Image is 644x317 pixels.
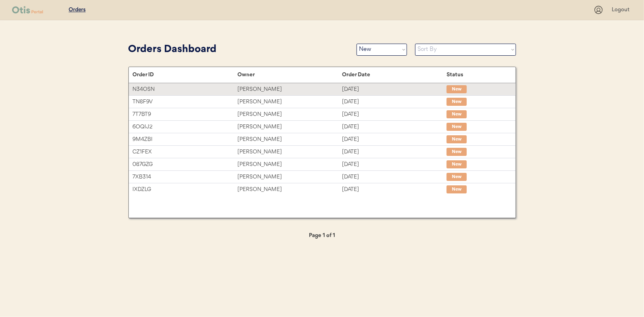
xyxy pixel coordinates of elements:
div: [DATE] [342,110,447,119]
div: [DATE] [342,135,447,144]
div: Order ID [133,71,237,78]
div: 087GZG [133,160,237,169]
div: CZ1FEX [133,147,237,157]
div: 7T7BT9 [133,110,237,119]
div: [PERSON_NAME] [237,147,342,157]
div: [PERSON_NAME] [237,122,342,132]
div: [DATE] [342,122,447,132]
div: [PERSON_NAME] [237,172,342,182]
div: [PERSON_NAME] [237,160,342,169]
div: [DATE] [342,85,447,94]
div: Logout [612,6,632,14]
div: Owner [237,71,342,78]
div: [DATE] [342,160,447,169]
div: [DATE] [342,172,447,182]
div: 7XB314 [133,172,237,182]
div: 6OQIJ2 [133,122,237,132]
div: Order Date [342,71,447,78]
div: [DATE] [342,185,447,194]
div: N34OSN [133,85,237,94]
div: [PERSON_NAME] [237,110,342,119]
div: Orders Dashboard [128,42,348,57]
div: [PERSON_NAME] [237,85,342,94]
div: [DATE] [342,97,447,107]
div: IXDZLG [133,185,237,194]
div: [PERSON_NAME] [237,185,342,194]
u: Orders [69,7,86,13]
div: Status [447,71,507,78]
div: 9M4ZBI [133,135,237,144]
div: TN8F9V [133,97,237,107]
div: [PERSON_NAME] [237,97,342,107]
div: [PERSON_NAME] [237,135,342,144]
div: [DATE] [342,147,447,157]
div: Page 1 of 1 [282,231,363,240]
